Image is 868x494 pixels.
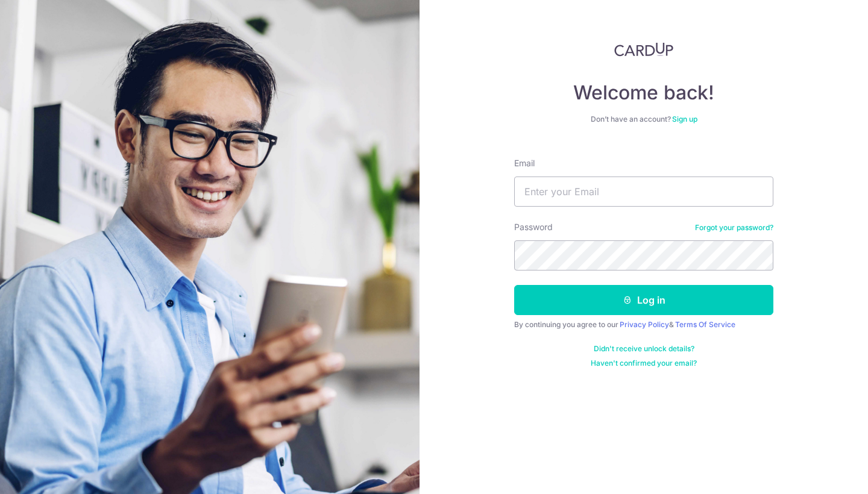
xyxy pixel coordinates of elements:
[594,344,694,354] a: Didn't receive unlock details?
[514,81,773,105] h4: Welcome back!
[514,320,773,330] div: By continuing you agree to our &
[591,358,697,368] a: Haven't confirmed your email?
[672,114,697,123] a: Sign up
[695,223,773,233] a: Forgot your password?
[614,42,673,57] img: CardUp Logo
[675,320,735,329] a: Terms Of Service
[514,114,773,124] div: Don’t have an account?
[620,320,669,329] a: Privacy Policy
[514,285,773,315] button: Log in
[514,157,535,169] label: Email
[514,177,773,207] input: Enter your Email
[514,221,553,233] label: Password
